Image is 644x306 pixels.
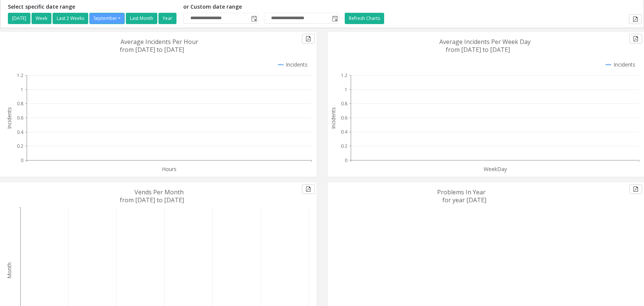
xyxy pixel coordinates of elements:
button: Export to pdf [302,184,315,194]
button: Last 2 Weeks [53,13,88,24]
button: Export to pdf [629,34,642,44]
text: from [DATE] to [DATE] [120,196,184,204]
text: 0.2 [17,143,23,149]
text: 1.2 [17,72,23,79]
text: WeekDay [484,165,507,173]
text: Average Incidents Per Week Day [439,38,531,46]
button: [DATE] [8,13,30,24]
button: Last Month [126,13,157,24]
button: Export to pdf [302,34,315,44]
text: Incidents [6,107,13,129]
text: 0.8 [17,100,23,107]
text: Incidents [330,107,337,129]
text: 1 [21,86,23,93]
button: Week [32,13,51,24]
text: 0.6 [341,115,347,121]
text: 0.8 [341,100,347,107]
text: 0.4 [341,129,348,135]
button: Export to pdf [629,14,642,24]
text: Hours [162,165,176,173]
span: Toggle popup [250,13,258,24]
text: Average Incidents Per Hour [121,38,198,46]
button: Year [158,13,176,24]
text: Vends Per Month [134,188,184,196]
text: 0 [21,157,23,164]
h5: or Custom date range [183,4,339,10]
text: 0 [345,157,347,164]
text: 0.2 [341,143,347,149]
text: 0.4 [17,129,24,135]
text: 0.6 [17,115,23,121]
text: Month [6,262,13,279]
h5: Select specific date range [8,4,178,10]
span: Toggle popup [330,13,339,24]
button: Export to pdf [629,184,642,194]
text: for year [DATE] [442,196,486,204]
text: from [DATE] to [DATE] [446,45,510,54]
button: September [89,13,125,24]
text: from [DATE] to [DATE] [120,45,184,54]
button: Refresh Charts [345,13,384,24]
text: 1.2 [341,72,347,79]
text: 1 [345,86,347,93]
text: Problems In Year [437,188,486,196]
